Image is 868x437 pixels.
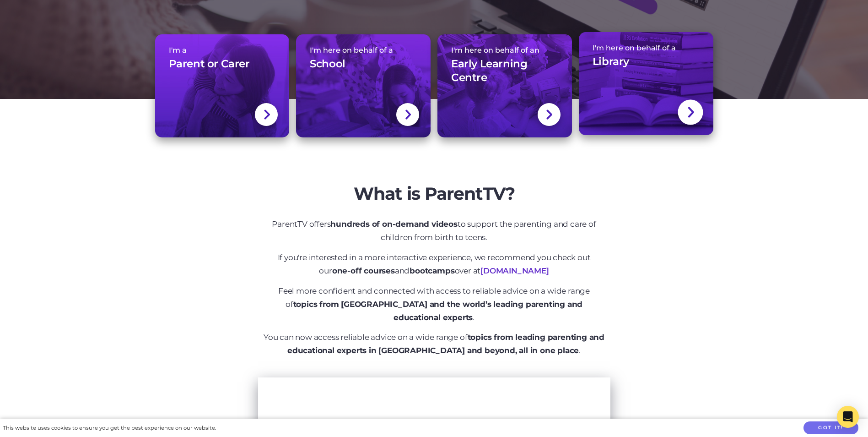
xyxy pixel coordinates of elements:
[263,183,606,204] h2: What is ParentTV?
[310,46,417,55] span: I'm here on behalf of a
[837,406,859,428] div: Open Intercom Messenger
[293,300,583,322] strong: topics from [GEOGRAPHIC_DATA] and the world’s leading parenting and educational experts
[263,218,606,244] p: ParentTV offers to support the parenting and care of children from birth to teens.
[263,331,606,357] p: You can now access reliable advice on a wide range of .
[803,421,858,435] button: Got it!
[296,34,431,137] a: I'm here on behalf of aSchool
[480,266,549,275] a: [DOMAIN_NAME]
[593,44,700,52] span: I'm here on behalf of a
[263,251,606,278] p: If you're interested in a more interactive experience, we recommend you check out our and over at
[404,109,411,120] img: svg+xml;base64,PHN2ZyBlbmFibGUtYmFja2dyb3VuZD0ibmV3IDAgMCAxNC44IDI1LjciIHZpZXdCb3g9IjAgMCAxNC44ID...
[545,109,552,120] img: svg+xml;base64,PHN2ZyBlbmFibGUtYmFja2dyb3VuZD0ibmV3IDAgMCAxNC44IDI1LjciIHZpZXdCb3g9IjAgMCAxNC44ID...
[437,34,572,137] a: I'm here on behalf of anEarly Learning Centre
[3,423,216,433] div: This website uses cookies to ensure you get the best experience on our website.
[451,57,558,85] h3: Early Learning Centre
[410,266,454,275] strong: bootcamps
[169,57,250,71] h3: Parent or Carer
[451,46,558,55] span: I'm here on behalf of an
[593,55,629,69] h3: Library
[310,57,345,71] h3: School
[332,266,395,275] strong: one-off courses
[155,34,290,137] a: I'm aParent or Carer
[263,109,270,120] img: svg+xml;base64,PHN2ZyBlbmFibGUtYmFja2dyb3VuZD0ibmV3IDAgMCAxNC44IDI1LjciIHZpZXdCb3g9IjAgMCAxNC44ID...
[263,284,606,324] p: Feel more confident and connected with access to reliable advice on a wide range of .
[686,105,694,119] img: svg+xml;base64,PHN2ZyBlbmFibGUtYmFja2dyb3VuZD0ibmV3IDAgMCAxNC44IDI1LjciIHZpZXdCb3g9IjAgMCAxNC44ID...
[579,32,713,135] a: I'm here on behalf of aLibrary
[169,46,276,55] span: I'm a
[330,219,457,229] strong: hundreds of on-demand videos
